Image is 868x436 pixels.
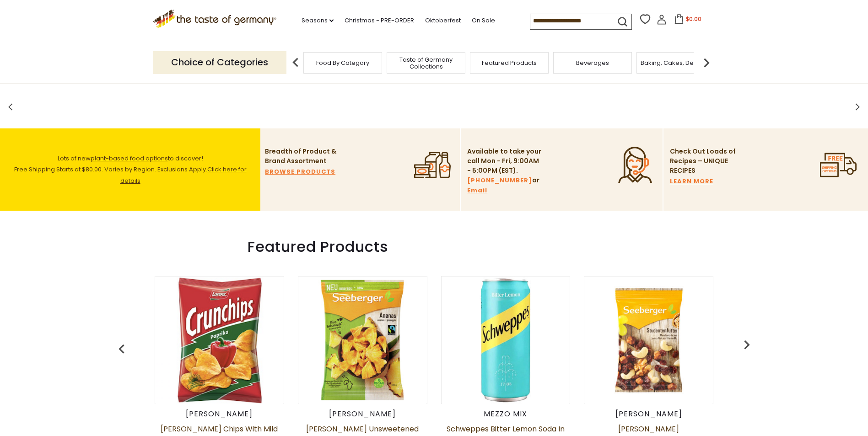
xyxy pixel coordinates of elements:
[467,147,543,196] p: Available to take your call Mon - Fri, 9:00AM - 5:00PM (EST). or
[697,53,716,72] img: next arrow
[389,56,463,70] a: Taste of Germany Collections
[441,409,571,419] div: Mezzo Mix
[584,409,713,419] div: [PERSON_NAME]
[467,186,487,196] a: Email
[298,409,427,419] div: [PERSON_NAME]
[316,59,369,66] a: Food By Category
[641,59,712,66] a: Baking, Cakes, Desserts
[345,16,414,26] a: Christmas - PRE-ORDER
[482,59,537,66] a: Featured Products
[686,15,701,23] span: $0.00
[91,154,168,163] a: plant-based food options
[155,409,284,419] div: [PERSON_NAME]
[265,147,340,166] p: Breadth of Product & Brand Assortment
[14,154,247,186] span: Lots of new to discover! Free Shipping Starts at $80.00. Varies by Region. Exclusions Apply.
[738,335,756,354] img: previous arrow
[113,340,131,358] img: previous arrow
[299,276,426,404] img: Seeberger Unsweetened Pineapple Chips, Natural Fruit Snack, 200g
[585,276,712,404] img: Seeberger
[669,14,707,27] button: $0.00
[576,59,609,66] a: Beverages
[153,51,286,74] p: Choice of Categories
[265,167,335,177] a: BROWSE PRODUCTS
[302,16,334,26] a: Seasons
[425,16,461,26] a: Oktoberfest
[670,147,736,175] p: Check Out Loads of Recipes – UNIQUE RECIPES
[442,276,569,404] img: Schweppes Bitter Lemon Soda in Can, 11.2 oz
[472,16,495,26] a: On Sale
[467,175,532,186] a: [PHONE_NUMBER]
[156,276,283,404] img: Lorenz Crunch Chips with Mild Paprika in Bag 5.3 oz - DEAL
[670,176,713,186] a: LEARN MORE
[286,53,305,72] img: previous arrow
